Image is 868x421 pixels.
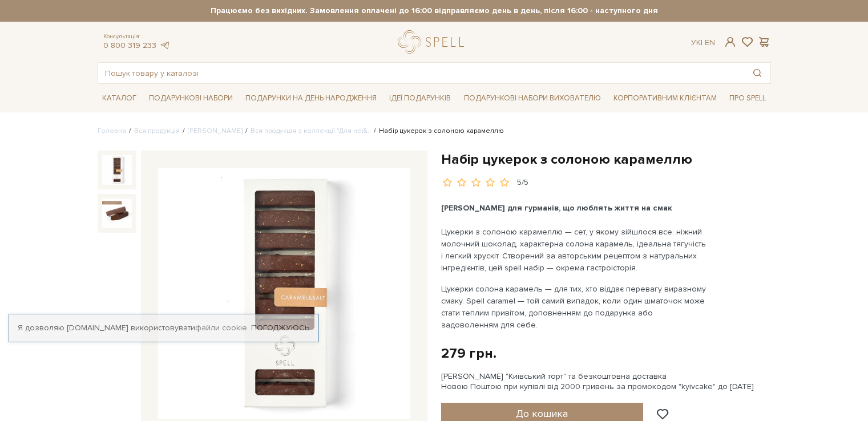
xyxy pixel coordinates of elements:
a: 0 800 319 233 [103,41,156,50]
img: Набір цукерок з солоною карамеллю [102,155,132,185]
a: Подарункові набори вихователю [459,88,605,108]
span: Цукерки солона карамель — для тих, хто віддає перевагу виразному смаку. Spell caramel — той самий... [441,284,708,330]
a: файли cookie [195,323,247,333]
a: Ідеї подарунків [385,90,455,107]
div: [PERSON_NAME] "Київський торт" та безкоштовна доставка Новою Поштою при купівлі від 2000 гривень ... [441,371,771,392]
span: Цукерки з солоною карамеллю — сет, у якому зійшлося все: ніжний молочний шоколад, характерна соло... [441,227,708,273]
a: Подарункові набори [144,90,237,107]
a: Корпоративним клієнтам [609,88,721,108]
strong: Працюємо без вихідних. Замовлення оплачені до 16:00 відправляємо день в день, після 16:00 - насту... [98,6,771,16]
span: [PERSON_NAME] для гурманів, що люблять життя на смак [441,203,672,213]
img: Набір цукерок з солоною карамеллю [158,168,410,420]
a: Погоджуюсь [251,323,309,333]
input: Пошук товару у каталозі [98,63,744,83]
a: Вся продукція з коллекції "Для неї&.. [251,127,371,135]
span: | [701,38,703,47]
a: logo [398,30,469,54]
div: Я дозволяю [DOMAIN_NAME] використовувати [9,323,318,333]
span: До кошика [516,407,568,420]
a: [PERSON_NAME] [188,127,243,135]
a: telegram [159,41,171,50]
a: Подарунки на День народження [241,90,381,107]
a: En [705,38,715,47]
a: Вся продукція [134,127,180,135]
div: 279 грн. [441,345,496,362]
button: Пошук товару у каталозі [744,63,770,83]
a: Про Spell [725,90,770,107]
div: 5/5 [517,177,528,188]
h1: Набір цукерок з солоною карамеллю [441,151,771,168]
a: Каталог [98,90,141,107]
div: Ук [691,38,715,48]
span: Консультація: [103,33,171,41]
a: Головна [98,127,126,135]
img: Набір цукерок з солоною карамеллю [102,199,132,228]
li: Набір цукерок з солоною карамеллю [371,126,504,136]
